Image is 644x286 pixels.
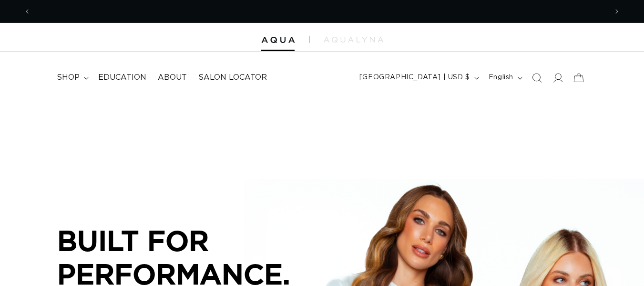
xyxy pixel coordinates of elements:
[606,2,627,21] button: Next announcement
[158,73,187,83] span: About
[359,73,470,83] span: [GEOGRAPHIC_DATA] | USD $
[57,73,80,83] span: shop
[152,67,193,88] a: About
[17,2,38,21] button: Previous announcement
[526,67,547,88] summary: Search
[261,37,295,43] img: Aqua Hair Extensions
[324,37,383,42] img: aqualyna.com
[198,73,267,83] span: Salon Locator
[483,69,526,87] button: English
[489,73,513,83] span: English
[193,67,273,88] a: Salon Locator
[98,73,146,83] span: Education
[354,69,483,87] button: [GEOGRAPHIC_DATA] | USD $
[51,67,92,88] summary: shop
[92,67,152,88] a: Education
